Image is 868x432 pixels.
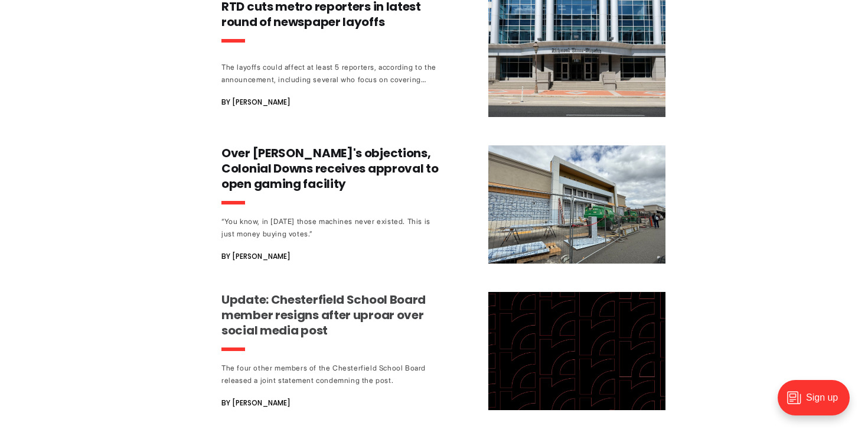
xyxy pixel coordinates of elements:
span: By [PERSON_NAME] [221,249,291,264]
span: By [PERSON_NAME] [221,95,291,109]
h3: Over [PERSON_NAME]'s objections, Colonial Downs receives approval to open gaming facility [221,145,441,191]
span: By [PERSON_NAME] [221,396,291,410]
img: Update: Chesterfield School Board member resigns after uproar over social media post [488,292,665,410]
img: Over Henrico's objections, Colonial Downs receives approval to open gaming facility [488,145,665,264]
div: “You know, in [DATE] those machines never existed. This is just money buying votes.” [221,215,441,240]
h3: Update: Chesterfield School Board member resigns after uproar over social media post [221,292,441,338]
div: The layoffs could affect at least 5 reporters, according to the announcement, including several w... [221,61,441,86]
iframe: portal-trigger [768,374,868,432]
div: The four other members of the Chesterfield School Board released a joint statement condemning the... [221,362,441,386]
a: Over [PERSON_NAME]'s objections, Colonial Downs receives approval to open gaming facility “You kn... [221,145,665,264]
a: Update: Chesterfield School Board member resigns after uproar over social media post The four oth... [221,292,665,410]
